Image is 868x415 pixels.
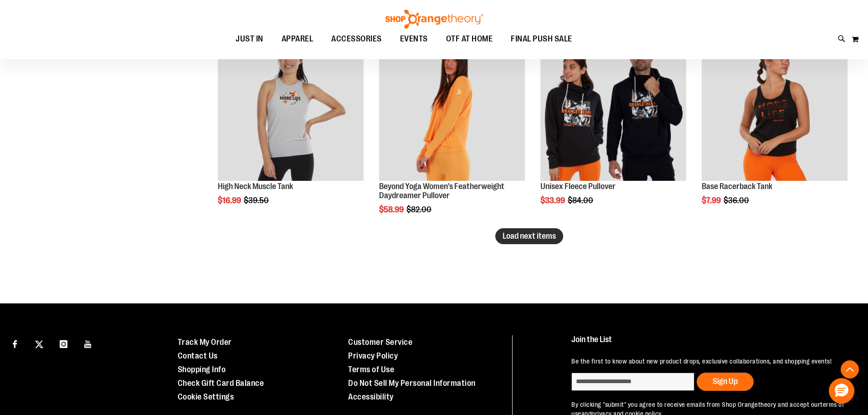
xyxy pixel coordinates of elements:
span: $58.99 [379,205,405,214]
a: Visit our Youtube page [80,335,96,351]
a: Terms of Use [348,365,394,374]
img: Product image for Base Racerback Tank [702,36,847,181]
div: product [375,31,529,237]
img: Product image for Unisex Fleece Pullover [540,36,686,181]
a: Accessibility [348,392,394,401]
a: Product image for Beyond Yoga Womens Featherweight Daydreamer PulloverSALE [379,36,525,183]
a: Track My Order [178,338,232,347]
span: Sign Up [713,377,738,386]
span: $39.50 [244,196,270,205]
button: Hello, have a question? Let’s chat. [829,378,854,404]
img: Product image for High Neck Muscle Tank [218,36,364,181]
a: Visit our Instagram page [56,335,72,351]
span: $82.00 [406,205,433,214]
a: APPAREL [272,29,323,50]
span: ACCESSORIES [331,29,382,49]
span: $7.99 [702,196,722,205]
img: Shop Orangetheory [384,10,484,29]
span: $16.99 [218,196,242,205]
div: product [697,31,852,229]
span: $33.99 [540,196,566,205]
a: Visit our X page [31,335,47,351]
div: product [213,31,368,229]
a: JUST IN [226,29,272,50]
span: APPAREL [282,29,313,49]
a: Product image for High Neck Muscle TankSALE [218,36,364,183]
span: FINAL PUSH SALE [511,29,572,49]
a: Check Gift Card Balance [178,379,264,388]
h4: Join the List [571,335,847,352]
input: enter email [571,373,694,391]
a: Cookie Settings [178,392,234,401]
a: OTF AT HOME [437,29,502,50]
button: Back To Top [841,360,859,379]
span: OTF AT HOME [446,29,493,49]
a: Contact Us [178,351,218,360]
a: Customer Service [348,338,412,347]
a: Beyond Yoga Women's Featherweight Daydreamer Pullover [379,182,504,200]
a: FINAL PUSH SALE [502,29,581,49]
img: Product image for Beyond Yoga Womens Featherweight Daydreamer Pullover [379,36,525,181]
div: product [536,31,691,229]
a: Shopping Info [178,365,226,374]
a: Unisex Fleece Pullover [540,182,616,191]
a: Privacy Policy [348,351,398,360]
button: Sign Up [697,373,754,391]
a: Product image for Unisex Fleece PulloverSALE [540,36,686,183]
img: Twitter [35,340,43,348]
span: Load next items [503,231,556,241]
a: Base Racerback Tank [702,182,772,191]
span: $84.00 [568,196,595,205]
a: Do Not Sell My Personal Information [348,379,476,388]
span: $36.00 [724,196,750,205]
span: EVENTS [400,29,428,49]
button: Load next items [495,228,563,244]
a: EVENTS [391,29,437,50]
span: JUST IN [236,29,263,49]
a: Visit our Facebook page [7,335,23,351]
a: High Neck Muscle Tank [218,182,293,191]
a: Product image for Base Racerback TankSALE [702,36,847,183]
p: Be the first to know about new product drops, exclusive collaborations, and shopping events! [571,357,847,366]
a: ACCESSORIES [322,29,391,50]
